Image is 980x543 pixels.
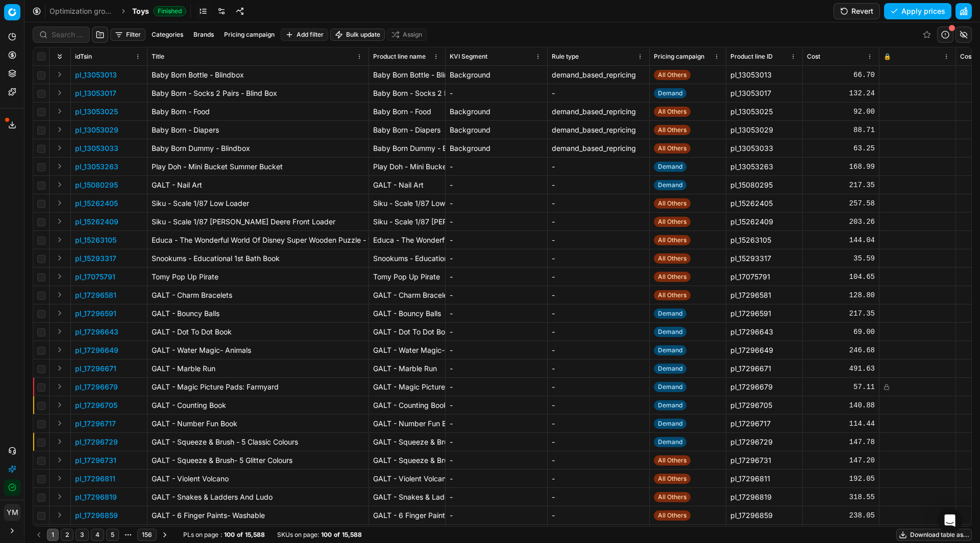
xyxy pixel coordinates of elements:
[450,345,543,355] div: -
[552,419,645,429] div: -
[54,380,66,393] button: Expand
[373,400,441,410] div: GALT - Counting Book
[654,217,691,227] span: All Others
[75,308,116,319] p: pl_17296591
[654,107,691,117] span: All Others
[54,234,66,246] button: Expand
[552,437,645,447] div: -
[654,382,687,392] span: Demand
[132,6,149,16] span: Toys
[552,88,645,98] div: -
[75,492,117,502] button: pl_17296819
[54,435,66,448] button: Expand
[373,143,441,153] div: Baby Born Dummy - Blindbox
[373,308,441,319] div: GALT - Bouncy Balls
[54,142,66,154] button: Expand
[654,53,704,61] span: Pricing campaign
[730,125,798,135] div: pl_13053029
[450,235,543,245] div: -
[730,345,798,355] div: pl_17296649
[75,162,118,172] p: pl_13053263
[54,490,66,503] button: Expand
[654,290,691,300] span: All Others
[730,492,798,502] div: pl_17296819
[152,53,164,61] span: Title
[807,474,875,484] div: 192.05
[148,29,187,41] button: Categories
[159,529,171,541] button: Go to next page
[552,143,645,153] div: demand_based_repricing
[75,455,116,466] button: pl_17296731
[281,29,328,41] button: Add filter
[75,235,116,245] button: pl_15263105
[807,70,875,80] div: 66.70
[75,217,118,227] button: pl_15262409
[152,162,364,172] p: Play Doh - Mini Bucket Summer Bucket
[373,235,441,245] div: Educa - The Wonderful World Of Disney Super Wooden Puzzle - 1x100 Piece
[75,510,118,521] p: pl_17296859
[54,68,66,81] button: Expand
[552,53,579,61] span: Rule type
[152,70,364,80] p: Baby Born Bottle - Blindbox
[189,29,218,41] button: Brands
[730,474,798,484] div: pl_17296811
[450,290,543,300] div: -
[807,382,875,392] div: 57.11
[730,107,798,117] div: pl_13053025
[450,162,543,172] div: -
[730,217,798,227] div: pl_15262409
[152,510,364,521] p: GALT - 6 Finger Paints- Washable
[450,308,543,319] div: -
[807,327,875,337] div: 69.00
[54,123,66,136] button: Expand
[75,419,116,429] p: pl_17296717
[450,70,543,80] div: Background
[807,180,875,190] div: 217.35
[654,180,687,190] span: Demand
[730,327,798,337] div: pl_17296643
[321,531,332,539] strong: 100
[152,437,364,447] p: GALT - Squeeze & Brush - 5 Classic Colours
[75,400,117,410] p: pl_17296705
[75,88,116,98] p: pl_13053017
[54,362,66,374] button: Expand
[807,345,875,355] div: 246.68
[552,162,645,172] div: -
[730,198,798,209] div: pl_15262405
[152,419,364,429] p: GALT - Number Fun Book
[373,492,441,502] div: GALT - Snakes & Ladders And Ludo
[75,180,118,190] button: pl_15080295
[807,272,875,282] div: 104.65
[552,492,645,502] div: -
[50,6,115,16] a: Optimization groups
[373,272,441,282] div: Tomy Pop Up Pirate
[450,364,543,374] div: -
[152,198,364,209] p: Siku - Scale 1/87 Low Loader
[807,53,820,61] span: Cost
[552,327,645,337] div: -
[152,290,364,300] p: GALT - Charm Bracelets
[654,162,687,172] span: Demand
[450,107,543,117] div: Background
[450,400,543,410] div: -
[75,474,115,484] button: pl_17296811
[654,125,691,135] span: All Others
[730,235,798,245] div: pl_15263105
[342,531,362,539] strong: 15,588
[75,364,116,374] button: pl_17296671
[807,162,875,172] div: 168.99
[807,125,875,135] div: 88.71
[450,327,543,337] div: -
[450,253,543,264] div: -
[807,419,875,429] div: 114.44
[450,382,543,392] div: -
[552,198,645,209] div: -
[91,529,104,541] button: 4
[54,252,66,264] button: Expand
[75,327,118,337] p: pl_17296643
